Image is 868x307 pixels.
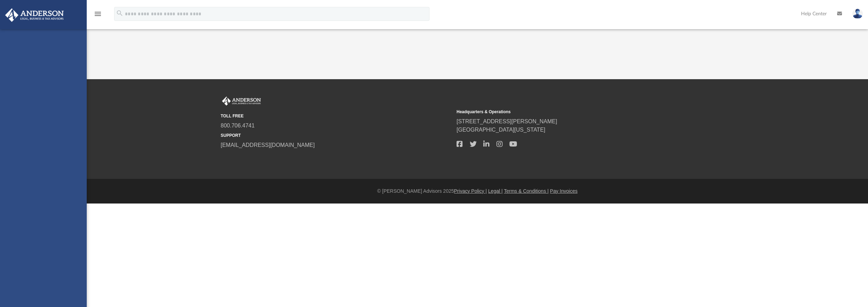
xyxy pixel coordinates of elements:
a: Pay Invoices [550,188,577,194]
small: Headquarters & Operations [457,109,688,115]
a: [EMAIL_ADDRESS][DOMAIN_NAME] [221,142,315,148]
a: Legal | [488,188,503,194]
img: User Pic [852,9,863,19]
a: menu [94,13,102,18]
img: Anderson Advisors Platinum Portal [221,97,262,106]
small: TOLL FREE [221,113,452,119]
a: [GEOGRAPHIC_DATA][US_STATE] [457,127,545,133]
div: © [PERSON_NAME] Advisors 2025 [87,188,868,195]
a: Terms & Conditions | [504,188,549,194]
small: SUPPORT [221,132,452,139]
img: Anderson Advisors Platinum Portal [3,8,66,22]
i: search [116,9,124,17]
a: 800.706.4741 [221,123,255,128]
a: Privacy Policy | [454,188,487,194]
a: [STREET_ADDRESS][PERSON_NAME] [457,118,557,124]
i: menu [94,10,102,18]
